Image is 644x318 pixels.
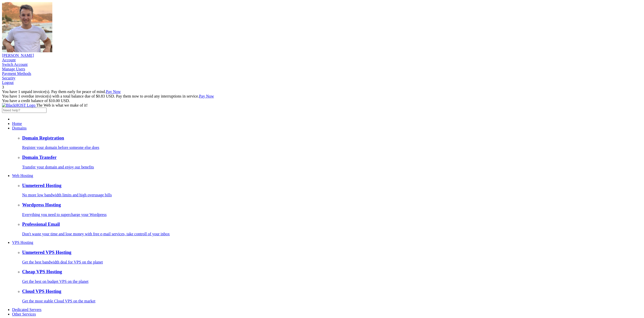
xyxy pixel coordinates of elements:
[106,89,121,94] a: Pay Now
[22,193,642,197] p: No more low bandwidth limits and high overusage bills
[2,67,25,71] a: Manage Users
[22,232,642,236] p: Don't waste your time and lose money with free e-mail services, take controll of your inbox
[22,250,642,264] a: Unmetered VPS Hosting Get the best bandwidth deal for VPS on the planet
[22,165,642,169] p: Transfer your domain and enjoy our benefits
[22,202,642,208] h3: Wordpress Hosting
[2,62,28,67] a: Switch Account
[22,155,642,160] h3: Domain Transfer
[2,80,14,85] a: Logout
[2,108,47,113] input: Need help?
[199,94,214,98] a: Pay Now
[2,71,31,76] a: Payment Methods
[22,250,642,255] h3: Unmetered VPS Hosting
[12,173,33,178] a: Web Hosting
[22,183,642,188] h3: Unmetered Hosting
[22,212,642,217] p: Everything you need to supercharge your Wordpress
[36,103,88,107] span: The Web is what we make of it!
[12,126,27,130] a: Domains
[2,2,642,58] a: Avatar [PERSON_NAME]
[2,85,4,89] span: 3
[2,76,15,80] a: Security
[22,279,642,284] p: Get the best on budget VPS on the planet
[2,94,642,99] div: You have 1 overdue invoice(s) with a total balance due of $0.83 USD. Pay them now to avoid any in...
[12,307,42,312] a: Dedicated Servers
[22,135,642,141] h3: Domain Registration
[22,202,642,217] a: Wordpress Hosting Everything you need to supercharge your Wordpress
[12,121,22,126] a: Home
[22,155,642,169] a: Domain Transfer Transfer your domain and enjoy our benefits
[22,289,642,303] a: Cloud VPS Hosting Get the most stable Cloud VPS on the market
[22,183,642,198] a: Unmetered Hosting No more low bandwidth limits and high overusage bills
[22,260,642,264] p: Get the best bandwidth deal for VPS on the planet
[2,58,642,85] div: Avatar [PERSON_NAME]
[22,221,642,236] a: Professional Email Don't waste your time and lose money with free e-mail services, take controll ...
[12,240,33,245] a: VPS Hosting
[22,289,642,294] h3: Cloud VPS Hosting
[22,269,642,275] h3: Cheap VPS Hosting
[12,312,36,316] a: Other Services
[22,221,642,227] h3: Professional Email
[2,58,16,62] a: Account
[2,103,35,108] img: BlackHOST Logo
[2,99,642,103] div: You have a credit balance of $10.00 USD.
[22,135,642,150] a: Domain Registration Register your domain before someone else does
[2,89,642,94] div: You have 1 unpaid invoice(s). Pay them early for peace of mind.
[22,299,642,303] p: Get the most stable Cloud VPS on the market
[22,145,642,150] p: Register your domain before someone else does
[2,2,52,52] img: Avatar
[22,269,642,284] a: Cheap VPS Hosting Get the best on budget VPS on the planet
